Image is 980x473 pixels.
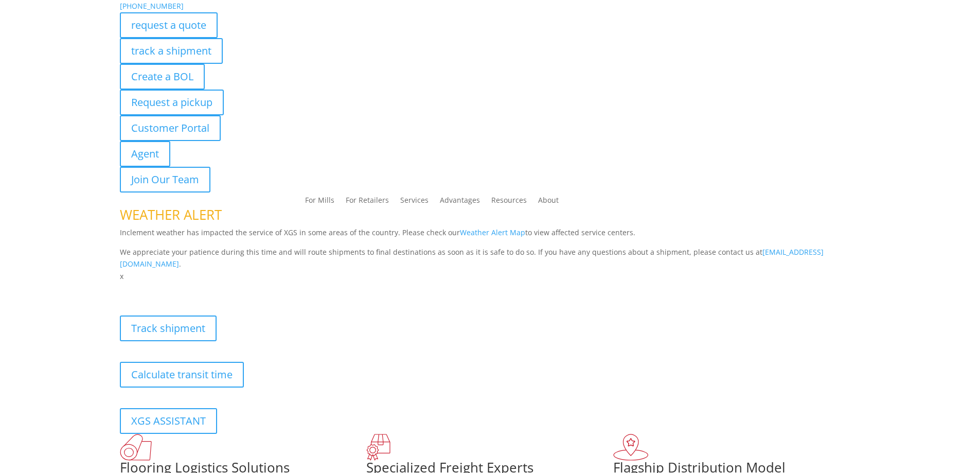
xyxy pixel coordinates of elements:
a: Weather Alert Map [460,227,525,237]
a: Track shipment [120,316,217,341]
a: Services [400,197,429,208]
img: xgs-icon-total-supply-chain-intelligence-red [120,434,152,461]
p: x [120,270,861,283]
b: Visibility, transparency, and control for your entire supply chain. [120,284,349,294]
a: Calculate transit time [120,362,244,388]
a: track a shipment [120,38,223,64]
img: xgs-icon-focused-on-flooring-red [366,434,390,461]
a: Create a BOL [120,64,205,90]
a: Request a pickup [120,90,224,115]
span: WEATHER ALERT [120,205,222,224]
p: Inclement weather has impacted the service of XGS in some areas of the country. Please check our ... [120,226,861,246]
img: xgs-icon-flagship-distribution-model-red [613,434,649,461]
a: About [538,197,559,208]
p: We appreciate your patience during this time and will route shipments to final destinations as so... [120,246,861,271]
a: Advantages [440,197,480,208]
a: request a quote [120,12,218,38]
a: For Retailers [346,197,389,208]
a: Agent [120,141,170,167]
a: For Mills [305,197,334,208]
a: Join Our Team [120,167,210,192]
a: Customer Portal [120,115,221,141]
a: XGS ASSISTANT [120,408,217,434]
a: Resources [491,197,527,208]
a: [PHONE_NUMBER] [120,1,184,11]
